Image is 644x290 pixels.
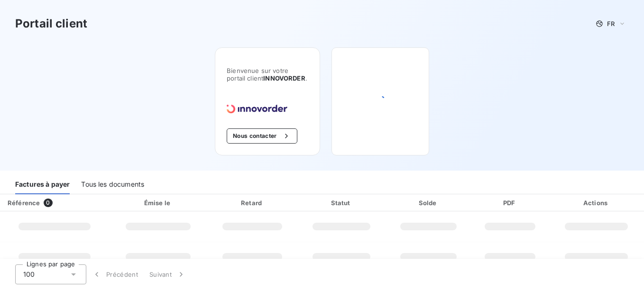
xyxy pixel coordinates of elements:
[15,174,70,194] div: Factures à payer
[263,74,305,82] span: INNOVORDER
[551,198,642,208] div: Actions
[81,174,144,194] div: Tous les documents
[44,199,52,207] span: 0
[607,20,615,27] span: FR
[8,199,40,207] div: Référence
[111,198,205,208] div: Émise le
[299,198,384,208] div: Statut
[144,264,192,284] button: Suivant
[227,105,287,113] img: Company logo
[23,270,35,279] span: 100
[15,15,87,32] h3: Portail client
[209,198,295,208] div: Retard
[473,198,547,208] div: PDF
[86,264,144,284] button: Précédent
[387,198,469,208] div: Solde
[227,128,297,144] button: Nous contacter
[227,67,308,82] span: Bienvenue sur votre portail client .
